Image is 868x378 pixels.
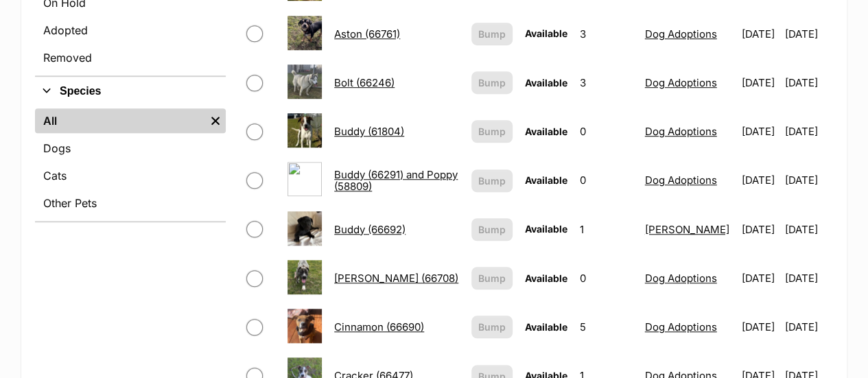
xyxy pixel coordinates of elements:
[784,206,832,253] td: [DATE]
[478,124,506,139] span: Bump
[525,174,567,186] span: Available
[478,222,506,237] span: Bump
[525,27,567,39] span: Available
[478,271,506,285] span: Bump
[784,303,832,351] td: [DATE]
[736,108,784,155] td: [DATE]
[205,108,226,133] a: Remove filter
[334,223,406,236] a: Buddy (66692)
[525,126,567,137] span: Available
[334,76,395,89] a: Bolt (66246)
[471,218,513,241] button: Bump
[574,156,638,204] td: 0
[525,77,567,88] span: Available
[574,255,638,302] td: 0
[736,206,784,253] td: [DATE]
[645,272,717,285] a: Dog Adoptions
[574,59,638,106] td: 3
[645,174,717,187] a: Dog Adoptions
[645,320,717,333] a: Dog Adoptions
[35,82,226,100] button: Species
[784,108,832,155] td: [DATE]
[334,125,404,138] a: Buddy (61804)
[525,272,567,284] span: Available
[334,272,458,285] a: [PERSON_NAME] (66708)
[35,108,205,133] a: All
[784,255,832,302] td: [DATE]
[35,106,226,221] div: Species
[334,27,400,40] a: Aston (66761)
[645,76,717,89] a: Dog Adoptions
[35,191,226,215] a: Other Pets
[645,125,717,138] a: Dog Adoptions
[471,120,513,143] button: Bump
[35,45,226,70] a: Removed
[334,320,424,333] a: Cinnamon (66690)
[478,27,506,41] span: Bump
[784,59,832,106] td: [DATE]
[471,169,513,192] button: Bump
[574,206,638,253] td: 1
[736,59,784,106] td: [DATE]
[574,108,638,155] td: 0
[478,75,506,90] span: Bump
[525,223,567,235] span: Available
[35,136,226,161] a: Dogs
[525,321,567,333] span: Available
[736,10,784,58] td: [DATE]
[478,174,506,188] span: Bump
[736,255,784,302] td: [DATE]
[784,156,832,204] td: [DATE]
[471,71,513,94] button: Bump
[784,10,832,58] td: [DATE]
[334,168,458,193] a: Buddy (66291) and Poppy (58809)
[35,163,226,188] a: Cats
[471,267,513,290] button: Bump
[471,23,513,45] button: Bump
[574,10,638,58] td: 3
[574,303,638,351] td: 5
[736,303,784,351] td: [DATE]
[736,156,784,204] td: [DATE]
[645,27,717,40] a: Dog Adoptions
[471,316,513,338] button: Bump
[645,223,729,236] a: [PERSON_NAME]
[35,18,226,43] a: Adopted
[478,320,506,334] span: Bump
